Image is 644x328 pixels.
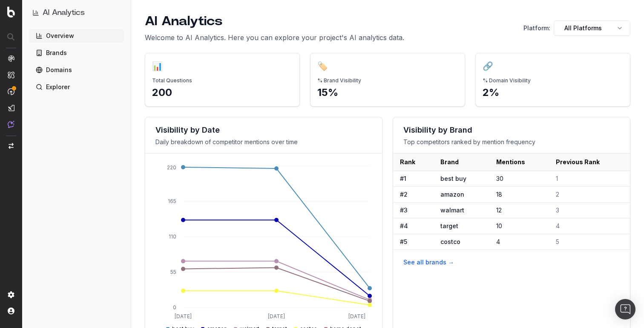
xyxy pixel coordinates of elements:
div: Open Intercom Messenger [615,299,635,319]
tspan: [DATE] [268,313,285,319]
div: 🏷️ [317,60,328,72]
p: Welcome to AI Analytics. Here you can explore your project's AI analytics data. [145,32,404,43]
h2: Visibility by Brand [403,124,620,136]
img: Switch project [9,143,14,149]
tspan: 0 [173,304,176,311]
td: 30 [489,171,549,186]
p: Daily breakdown of competitor mentions over time [155,138,372,146]
span: target [440,222,458,229]
th: Previous Rank [549,154,630,171]
tspan: 220 [167,164,176,171]
span: walmart [440,206,464,214]
div: 15% [317,86,458,99]
td: 4 [549,218,630,234]
span: best buy [440,175,466,182]
td: # 5 [393,234,434,250]
div: 2% [483,86,623,99]
td: 18 [489,186,549,202]
td: 10 [489,218,549,234]
img: Assist [8,121,14,128]
tspan: 55 [170,269,176,275]
td: 2 [549,186,630,202]
img: Setting [8,291,14,298]
tspan: [DATE] [348,313,365,319]
button: AI Analytics [32,7,121,19]
div: 📊 [152,60,163,72]
td: 4 [489,234,549,250]
a: Explorer [29,80,124,94]
img: Analytics [8,55,14,62]
h1: AI Analytics [145,14,404,29]
div: Total Questions [152,77,293,84]
td: 12 [489,202,549,218]
td: # 4 [393,218,434,234]
td: 5 [549,234,630,250]
tspan: 110 [169,233,176,240]
div: 🔗 [483,60,493,72]
h1: AI Analytics [43,7,85,19]
th: Mentions [489,154,549,171]
a: Brands [29,46,124,60]
div: % Brand Visibility [317,77,458,84]
td: # 2 [393,186,434,202]
a: Overview [29,29,124,43]
tspan: 165 [168,198,176,204]
h2: Visibility by Date [155,124,372,136]
a: See all brands → [403,258,454,266]
img: Botify logo [7,6,15,17]
span: costco [440,238,460,245]
button: All Platforms [554,20,630,36]
th: Rank [393,154,434,171]
img: Intelligence [8,71,14,78]
div: 200 [152,86,293,99]
span: Platform: [523,24,550,32]
img: Studio [8,104,14,111]
p: Top competitors ranked by mention frequency [403,138,620,146]
tspan: [DATE] [175,313,192,319]
img: My account [8,308,14,314]
td: 3 [549,202,630,218]
img: Activation [8,88,14,95]
td: 1 [549,171,630,186]
a: Domains [29,63,124,77]
th: Brand [434,154,489,171]
div: % Domain Visibility [483,77,623,84]
td: # 1 [393,171,434,186]
td: # 3 [393,202,434,218]
span: amazon [440,191,464,198]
